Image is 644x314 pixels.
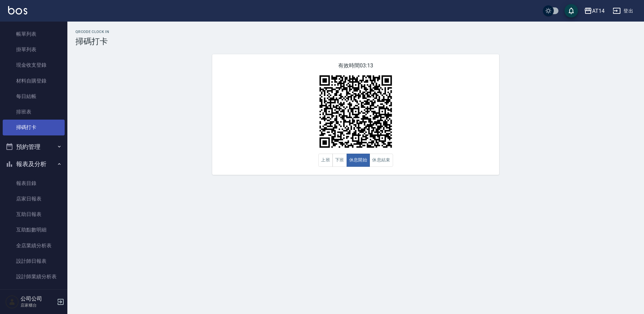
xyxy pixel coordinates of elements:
div: AT14 [592,7,605,15]
h3: 掃碼打卡 [75,37,636,46]
button: AT14 [581,4,607,18]
a: 掃碼打卡 [3,120,65,135]
button: save [565,4,578,18]
button: 登出 [610,5,636,17]
a: 設計師日報表 [3,253,65,269]
h5: 公司公司 [21,295,55,302]
button: 下班 [332,154,347,167]
a: 互助日報表 [3,207,65,222]
a: 報表目錄 [3,176,65,191]
button: 休息結束 [369,154,393,167]
button: 報表及分析 [3,155,65,173]
a: 店家日報表 [3,191,65,207]
h2: QRcode Clock In [75,30,636,34]
a: 設計師業績分析表 [3,269,65,284]
div: 有效時間 03:13 [212,54,499,175]
a: 互助點數明細 [3,222,65,238]
button: 預約管理 [3,138,65,156]
a: 帳單列表 [3,26,65,42]
img: Logo [8,6,27,14]
a: 全店業績分析表 [3,238,65,253]
a: 現金收支登錄 [3,57,65,73]
a: 設計師業績月報表 [3,284,65,300]
a: 排班表 [3,104,65,120]
a: 材料自購登錄 [3,73,65,89]
img: Person [5,295,19,309]
a: 每日結帳 [3,89,65,104]
button: 上班 [318,154,333,167]
p: 店家櫃台 [21,302,55,308]
button: 休息開始 [347,154,370,167]
a: 掛單列表 [3,42,65,57]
